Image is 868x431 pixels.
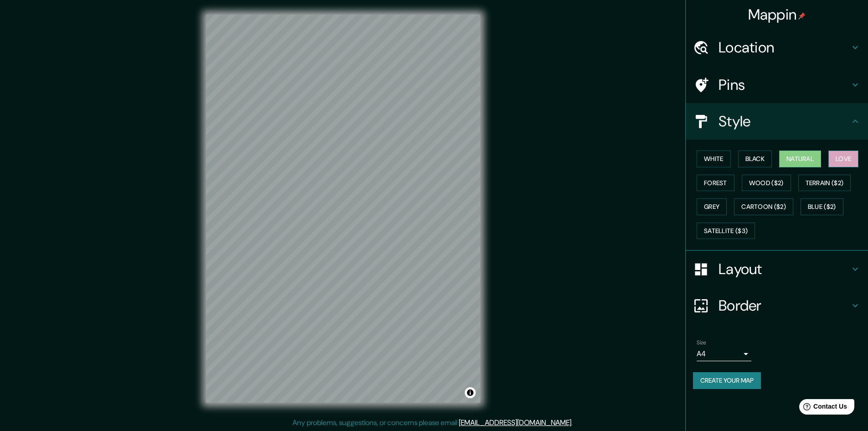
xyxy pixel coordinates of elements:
[748,5,806,24] h4: Mappin
[686,67,868,103] div: Pins
[719,296,850,315] h4: Border
[779,151,821,167] button: Natural
[719,38,850,57] h4: Location
[686,29,868,66] div: Location
[686,287,868,324] div: Border
[719,76,850,94] h4: Pins
[719,112,850,130] h4: Style
[293,417,573,428] p: Any problems, suggestions, or concerns please email .
[686,103,868,140] div: Style
[738,151,772,167] button: Black
[734,198,793,215] button: Cartoon ($2)
[697,347,751,361] div: A4
[801,198,843,215] button: Blue ($2)
[686,251,868,287] div: Layout
[697,223,755,239] button: Satellite ($3)
[206,15,480,403] canvas: Map
[574,417,576,428] div: .
[693,372,761,389] button: Create your map
[697,151,731,167] button: White
[465,387,476,398] button: Toggle attribution
[459,418,571,427] a: [EMAIL_ADDRESS][DOMAIN_NAME]
[697,339,706,347] label: Size
[787,395,858,421] iframe: Help widget launcher
[798,12,806,20] img: pin-icon.png
[697,175,734,192] button: Forest
[742,175,791,192] button: Wood ($2)
[828,151,858,167] button: Love
[798,175,851,192] button: Terrain ($2)
[719,260,850,278] h4: Layout
[697,198,727,215] button: Grey
[573,417,574,428] div: .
